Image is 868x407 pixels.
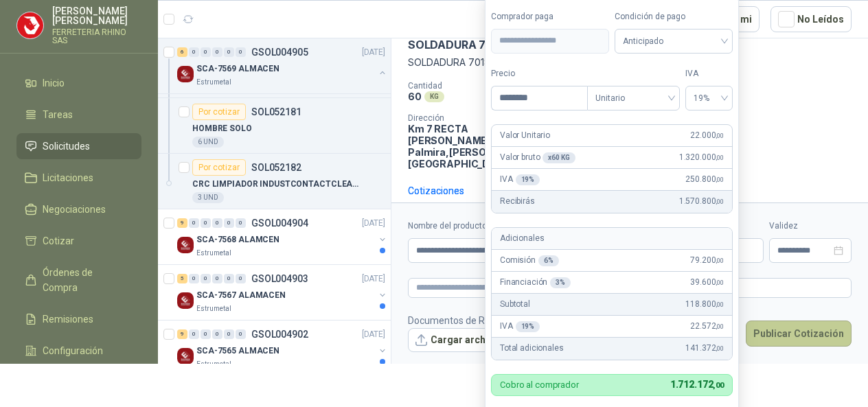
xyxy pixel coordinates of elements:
[236,218,246,228] div: 0
[746,321,852,347] button: Publicar Cotización
[685,173,724,186] span: 250.800
[177,326,388,370] a: 9 0 0 0 0 0 GSOL004902[DATE] Company LogoSCA-7565 ALMACENEstrumetal
[192,122,252,135] p: HOMBRE SOLO
[16,306,141,332] a: Remisiones
[236,329,246,339] div: 0
[408,328,507,353] button: Cargar archivo
[251,218,308,228] p: GSOL004904
[670,379,724,390] span: 1.712.172
[43,170,93,185] span: Licitaciones
[595,88,672,108] span: Unitario
[516,321,540,332] div: 19 %
[16,338,141,364] a: Configuración
[212,218,222,228] div: 0
[17,12,43,38] img: Company Logo
[224,218,234,228] div: 0
[189,47,199,57] div: 0
[16,102,141,128] a: Tareas
[224,274,234,283] div: 0
[251,47,308,57] p: GSOL004905
[716,345,724,352] span: ,00
[500,232,544,245] p: Adicionales
[424,91,444,102] div: KG
[716,132,724,139] span: ,00
[408,220,572,233] label: Nombre del producto
[177,329,187,339] div: 9
[716,198,724,205] span: ,00
[623,31,724,51] span: Anticipado
[769,220,852,233] label: Validez
[500,298,530,311] p: Subtotal
[196,62,279,75] p: SCA-7569 ALMACEN
[177,292,194,309] img: Company Logo
[177,348,194,364] img: Company Logo
[694,88,724,108] span: 19%
[770,6,852,32] button: No Leídos
[716,154,724,161] span: ,00
[43,233,74,248] span: Cotizar
[177,47,187,57] div: 6
[212,274,222,283] div: 0
[690,276,724,289] span: 39.600
[189,329,199,339] div: 0
[16,70,141,96] a: Inicio
[192,159,246,176] div: Por cotizar
[177,274,187,283] div: 5
[500,380,579,389] p: Cobro al comprador
[500,254,559,267] p: Comisión
[43,202,106,217] span: Negociaciones
[43,107,73,122] span: Tareas
[408,313,527,328] p: Documentos de Referencia
[690,129,724,142] span: 22.000
[177,218,187,228] div: 9
[408,113,534,123] p: Dirección
[201,218,211,228] div: 0
[500,342,564,355] p: Total adicionales
[236,47,246,57] div: 0
[408,55,852,70] p: SOLDADURA 7018X1/8
[500,129,550,142] p: Valor Unitario
[685,67,733,80] label: IVA
[196,303,231,314] p: Estrumetal
[177,237,194,253] img: Company Logo
[196,359,231,370] p: Estrumetal
[177,66,194,82] img: Company Logo
[189,274,199,283] div: 0
[189,218,199,228] div: 0
[716,257,724,264] span: ,00
[491,67,587,80] label: Precio
[408,123,534,170] p: Km 7 RECTA [PERSON_NAME] CALI Palmira , [PERSON_NAME][GEOGRAPHIC_DATA]
[500,151,575,164] p: Valor bruto
[196,77,231,88] p: Estrumetal
[362,328,385,341] p: [DATE]
[158,154,391,209] a: Por cotizarSOL052182CRC LIMPIADOR INDUSTCONTACTCLEANER 430CM3 UND
[43,312,93,327] span: Remisiones
[516,174,540,185] div: 19 %
[212,329,222,339] div: 0
[192,137,224,148] div: 6 UND
[408,183,464,198] div: Cotizaciones
[362,46,385,59] p: [DATE]
[201,274,211,283] div: 0
[408,38,528,52] p: SOLDADURA 7018X1/8
[538,255,559,266] div: 6 %
[679,195,724,208] span: 1.570.800
[177,270,388,314] a: 5 0 0 0 0 0 GSOL004903[DATE] Company LogoSCA-7567 ALAMACENEstrumetal
[16,165,141,191] a: Licitaciones
[679,151,724,164] span: 1.320.000
[408,81,563,91] p: Cantidad
[690,254,724,267] span: 79.200
[201,329,211,339] div: 0
[251,107,301,117] p: SOL052181
[196,345,279,358] p: SCA-7565 ALMACEN
[716,301,724,308] span: ,00
[251,163,301,172] p: SOL052182
[192,178,363,191] p: CRC LIMPIADOR INDUSTCONTACTCLEANER 430CM
[236,274,246,283] div: 0
[716,176,724,183] span: ,00
[177,215,388,259] a: 9 0 0 0 0 0 GSOL004904[DATE] Company LogoSCA-7568 ALAMCENEstrumetal
[16,196,141,222] a: Negociaciones
[43,265,128,295] span: Órdenes de Compra
[212,47,222,57] div: 0
[500,276,571,289] p: Financiación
